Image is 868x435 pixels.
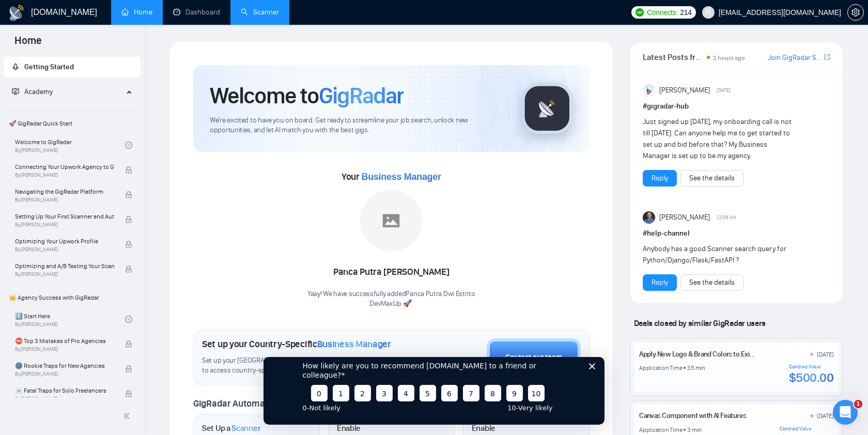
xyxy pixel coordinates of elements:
span: lock [125,241,132,248]
a: Reply [652,173,668,184]
div: Contract Value [780,426,834,432]
span: ⛔ Top 3 Mistakes of Pro Agencies [15,336,114,346]
span: 👑 Agency Success with GigRadar [5,287,139,308]
span: check-circle [125,316,132,323]
span: lock [125,166,132,174]
a: dashboardDashboard [173,8,220,17]
span: Home [6,33,50,55]
span: Your [342,171,441,182]
span: Optimizing and A/B Testing Your Scanner for Better Results [15,261,114,271]
span: lock [125,266,132,273]
span: We're excited to have you on board. Get ready to streamline your job search, unlock new opportuni... [210,116,505,135]
span: lock [125,216,132,223]
a: Canvas Component with AI Features [639,411,747,420]
div: Application Time [639,364,682,372]
span: 214 [680,7,691,18]
div: [DATE] [817,350,834,359]
span: 1 [854,400,862,408]
span: lock [125,365,132,372]
span: Scanner [231,423,260,433]
a: See the details [689,173,735,184]
iframe: Опрос от GigRadar.io [263,357,605,425]
span: [DATE] [717,86,731,95]
span: GigRadar [319,82,404,110]
span: Business Manager [317,338,391,350]
span: Optimizing Your Upwork Profile [15,236,114,246]
img: upwork-logo.png [636,8,644,17]
span: 12:06 AM [717,213,736,222]
a: 1️⃣ Start HereBy[PERSON_NAME] [15,308,125,331]
button: Contact our team [487,338,581,377]
span: By [PERSON_NAME] [15,222,114,228]
a: Join GigRadar Slack Community [768,52,822,64]
span: Deals closed by similar GigRadar users [630,314,770,332]
span: double-left [123,411,133,421]
div: Just signed up [DATE], my onboarding call is not till [DATE]. Can anyone help me to get started t... [643,116,793,162]
h1: # gigradar-hub [643,101,830,112]
div: Application Time [639,426,682,434]
a: searchScanner [241,8,279,17]
span: 2 hours ago [713,54,745,61]
span: By [PERSON_NAME] [15,197,114,203]
span: [PERSON_NAME] [659,212,710,223]
img: Pavlo Mashchak [643,211,655,224]
span: Latest Posts from the GigRadar Community [643,51,704,64]
span: user [705,9,712,16]
div: Contract Value [789,364,834,370]
li: Getting Started [4,57,141,77]
div: Contact our team [505,352,562,363]
span: setting [848,8,863,17]
button: Reply [643,170,677,187]
button: setting [847,4,864,21]
div: $500.00 [789,370,834,385]
iframe: Intercom live chat [833,400,858,425]
img: Anisuzzaman Khan [643,84,655,97]
span: Navigating the GigRadar Platform [15,187,114,197]
span: 🌚 Rookie Traps for New Agencies [15,361,114,371]
a: export [824,52,830,62]
img: logo [8,5,25,21]
span: 🚀 GigRadar Quick Start [5,113,139,134]
span: Set up your [GEOGRAPHIC_DATA] or [GEOGRAPHIC_DATA] Business Manager to access country-specific op... [202,356,429,376]
a: homeHome [121,8,152,17]
span: Setting Up Your First Scanner and Auto-Bidder [15,211,114,222]
span: lock [125,390,132,397]
span: Connects: [647,7,678,18]
span: Academy [12,87,53,96]
button: See the details [680,274,743,291]
div: Yaay! We have successfully added Panca Putra Dwi Estri to [307,289,475,309]
h1: Set up your Country-Specific [202,338,391,350]
img: placeholder.png [360,190,422,252]
h1: # help-channel [643,228,830,239]
a: Reply [652,277,668,288]
div: 3 min [687,426,702,434]
span: By [PERSON_NAME] [15,396,114,402]
button: See the details [680,170,743,187]
img: gigradar-logo.png [521,83,573,134]
div: Anybody has a good Scanner search query for Python/Django/Flask/FastAPI ? [643,243,793,266]
h1: Set Up a [202,423,260,433]
span: ☠️ Fatal Traps for Solo Freelancers [15,385,114,396]
span: Academy [24,87,53,96]
p: DevMaxUp 🚀 . [307,299,475,309]
span: GigRadar Automation [193,398,281,409]
span: By [PERSON_NAME] [15,172,114,178]
span: check-circle [125,142,132,149]
span: By [PERSON_NAME] [15,246,114,253]
h1: Welcome to [210,82,404,110]
a: Welcome to GigRadarBy[PERSON_NAME] [15,134,125,157]
span: By [PERSON_NAME] [15,371,114,377]
span: By [PERSON_NAME] [15,346,114,352]
button: Reply [643,274,677,291]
